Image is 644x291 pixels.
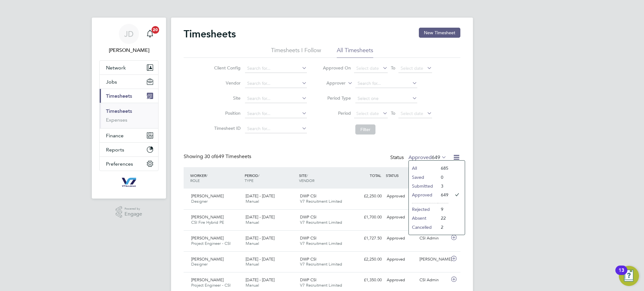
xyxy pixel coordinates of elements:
[100,75,158,89] button: Jobs
[271,47,321,58] li: Timesheets I Follow
[300,193,316,199] span: DWP CSI
[212,65,241,71] label: Client Config
[206,173,208,178] span: /
[337,47,373,58] li: All Timesheets
[409,205,438,214] li: Rejected
[438,190,448,199] li: 649
[317,80,346,86] label: Approver
[106,133,124,139] span: Finance
[245,94,307,103] input: Search for...
[119,177,139,187] img: v7recruitment-logo-retina.png
[352,191,384,201] div: £2,250.00
[356,65,379,71] span: Select date
[106,108,132,114] a: Timesheets
[189,170,243,186] div: WORKER
[384,233,417,244] div: Approved
[297,170,352,186] div: SITE
[619,270,624,278] div: 13
[191,277,224,283] span: [PERSON_NAME]
[125,206,142,211] span: Powered by
[352,233,384,244] div: £1,727.50
[438,214,448,222] li: 22
[389,64,397,72] span: To
[384,212,417,222] div: Approved
[401,111,423,116] span: Select date
[191,214,224,220] span: [PERSON_NAME]
[100,61,158,74] button: Network
[384,275,417,285] div: Approved
[100,103,158,128] div: Timesheets
[370,173,381,178] span: TOTAL
[409,214,438,222] li: Absent
[92,18,166,199] nav: Main navigation
[438,182,448,190] li: 3
[245,79,307,88] input: Search for...
[417,275,450,285] div: CSI Admin
[258,173,259,178] span: /
[438,205,448,214] li: 9
[409,182,438,190] li: Submitted
[307,173,308,178] span: /
[355,124,375,135] button: Filter
[106,161,133,167] span: Preferences
[300,199,342,204] span: V7 Recruitment Limited
[417,233,450,244] div: CSI Admin
[355,79,417,88] input: Search for...
[100,89,158,103] button: Timesheets
[408,154,447,161] label: Approved
[246,235,275,241] span: [DATE] - [DATE]
[106,147,124,153] span: Reports
[352,212,384,222] div: £1,700.00
[212,110,241,116] label: Position
[356,111,379,116] span: Select date
[212,95,241,101] label: Site
[144,24,156,44] a: 20
[438,164,448,173] li: 685
[384,170,417,181] div: STATUS
[125,211,142,217] span: Engage
[246,214,275,220] span: [DATE] - [DATE]
[246,193,275,199] span: [DATE] - [DATE]
[619,266,639,286] button: Open Resource Center, 13 new notifications
[417,254,450,265] div: [PERSON_NAME]
[352,275,384,285] div: £1,350.00
[191,283,230,288] span: Project Engineer - CSI
[300,277,316,283] span: DWP CSI
[299,178,314,183] span: VENDOR
[432,154,440,161] span: 649
[300,256,316,262] span: DWP CSI
[212,125,241,131] label: Timesheet ID
[191,220,224,225] span: CSI Fire Hybrid PE
[245,178,253,183] span: TYPE
[191,199,208,204] span: Designer
[191,256,224,262] span: [PERSON_NAME]
[438,223,448,232] li: 2
[300,241,342,246] span: V7 Recruitment Limited
[116,206,142,218] a: Powered byEngage
[384,254,417,265] div: Approved
[245,124,307,133] input: Search for...
[246,199,259,204] span: Manual
[106,93,132,99] span: Timesheets
[409,173,438,182] li: Saved
[245,109,307,118] input: Search for...
[323,95,351,101] label: Period Type
[191,241,230,246] span: Project Engineer - CSI
[246,277,275,283] span: [DATE] - [DATE]
[106,65,126,71] span: Network
[100,157,158,171] button: Preferences
[300,283,342,288] span: V7 Recruitment Limited
[300,261,342,267] span: V7 Recruitment Limited
[184,153,253,160] div: Showing
[100,129,158,142] button: Finance
[246,256,275,262] span: [DATE] - [DATE]
[323,65,351,71] label: Approved On
[246,220,259,225] span: Manual
[204,153,216,160] span: 30 of
[99,47,158,54] span: Jake Dunwell
[191,193,224,199] span: [PERSON_NAME]
[212,80,241,86] label: Vendor
[99,24,158,54] a: JD[PERSON_NAME]
[409,164,438,173] li: All
[246,261,259,267] span: Manual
